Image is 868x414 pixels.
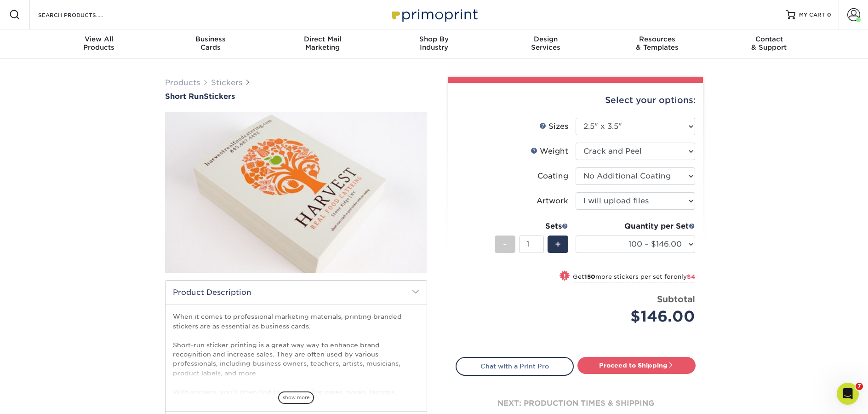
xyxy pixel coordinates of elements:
[856,383,863,390] span: 7
[267,29,378,59] a: Direct MailMarketing
[43,35,155,43] span: View All
[539,121,568,132] div: Sizes
[155,35,267,52] div: Cards
[713,35,825,43] span: Contact
[278,391,314,404] span: show more
[601,29,713,59] a: Resources& Templates
[165,92,204,101] span: Short Run
[555,237,561,251] span: +
[43,35,155,52] div: Products
[456,83,696,118] div: Select your options:
[490,29,601,59] a: DesignServices
[490,35,601,52] div: Services
[378,29,490,59] a: Shop ByIndustry
[155,35,267,43] span: Business
[827,11,831,18] span: 0
[576,221,695,232] div: Quantity per Set
[537,195,568,207] div: Artwork
[674,273,695,280] span: only
[378,35,490,52] div: Industry
[687,273,695,280] span: $4
[165,92,427,101] h1: Stickers
[378,35,490,43] span: Shop By
[495,221,568,232] div: Sets
[713,35,825,52] div: & Support
[837,383,859,405] iframe: Intercom live chat
[799,11,825,19] span: MY CART
[601,35,713,52] div: & Templates
[43,29,155,59] a: View AllProducts
[456,357,574,375] a: Chat with a Print Pro
[166,281,427,304] h2: Product Description
[165,92,427,101] a: Short RunStickers
[537,171,568,182] div: Coating
[601,35,713,43] span: Resources
[577,357,696,374] a: Proceed to Shipping
[165,78,200,87] a: Products
[388,5,480,24] img: Primoprint
[490,35,601,43] span: Design
[564,271,566,281] span: !
[165,102,427,283] img: Short Run 01
[531,146,568,157] div: Weight
[573,273,695,282] small: Get more stickers per set for
[584,273,595,280] strong: 150
[267,35,378,43] span: Direct Mail
[657,294,695,304] strong: Subtotal
[2,386,78,411] iframe: Google Customer Reviews
[267,35,378,52] div: Marketing
[503,237,507,251] span: -
[582,305,695,328] div: $146.00
[211,78,242,87] a: Stickers
[713,29,825,59] a: Contact& Support
[37,9,127,20] input: SEARCH PRODUCTS.....
[155,29,267,59] a: BusinessCards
